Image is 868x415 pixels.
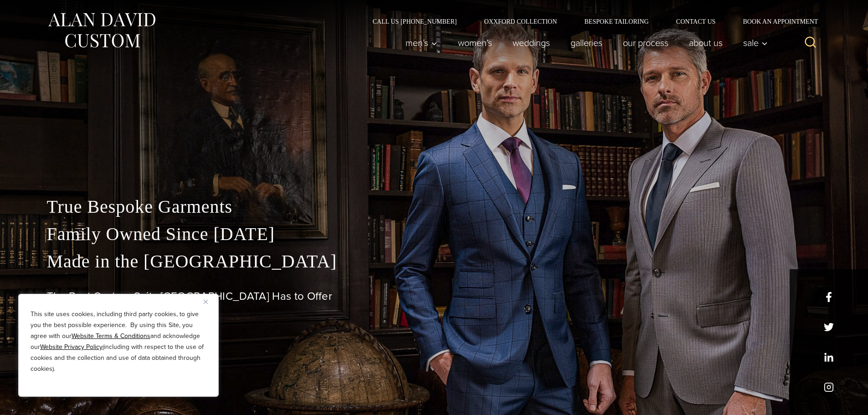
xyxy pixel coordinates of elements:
a: About Us [678,34,733,52]
button: Close [204,296,215,307]
p: True Bespoke Garments Family Owned Since [DATE] Made in the [GEOGRAPHIC_DATA] [47,193,822,275]
span: Sale [743,38,768,47]
a: Contact Us [663,18,729,25]
span: Men’s [406,38,437,47]
img: Alan David Custom [47,10,156,51]
a: Website Terms & Conditions [72,331,150,341]
h1: The Best Custom Suits [GEOGRAPHIC_DATA] Has to Offer [47,290,822,303]
a: Book an Appointment [729,18,821,25]
nav: Secondary Navigation [359,18,822,25]
p: This site uses cookies, including third party cookies, to give you the best possible experience. ... [31,309,206,374]
a: Bespoke Tailoring [570,18,662,25]
button: View Search Form [800,32,822,54]
a: Women’s [447,34,502,52]
img: Close [204,300,208,304]
nav: Primary Navigation [395,34,772,52]
a: Call Us [PHONE_NUMBER] [359,18,471,25]
a: weddings [502,34,560,52]
a: Oxxford Collection [470,18,570,25]
a: Our Process [612,34,678,52]
a: Website Privacy Policy [40,342,103,352]
a: Galleries [560,34,612,52]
